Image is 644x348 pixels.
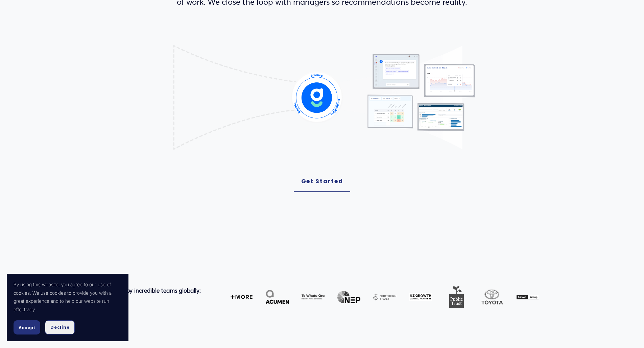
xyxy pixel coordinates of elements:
strong: Trusted by incredible teams globally: [105,287,201,294]
span: Accept [19,325,35,330]
a: Get Started [294,171,351,192]
button: Decline [45,320,75,334]
p: By using this website, you agree to our use of cookies. We use cookies to provide you with a grea... [14,280,122,314]
button: Accept [14,320,40,334]
section: Cookie banner [7,274,128,341]
span: Decline [50,324,69,330]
